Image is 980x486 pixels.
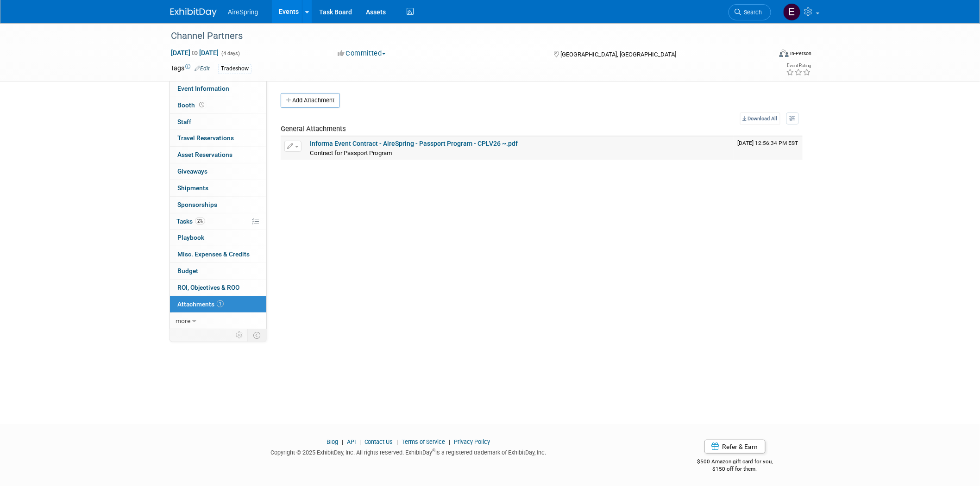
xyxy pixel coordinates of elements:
[170,446,647,457] div: Copyright © 2025 ExhibitDay, Inc. All rights reserved. ExhibitDay is a registered trademark of Ex...
[228,8,258,16] span: AireSpring
[177,101,206,109] span: Booth
[327,438,338,445] a: Blog
[433,448,436,453] sup: ®
[197,101,206,108] span: Booth not reserved yet
[170,180,266,196] a: Shipments
[232,329,248,341] td: Personalize Event Tab Strip
[248,329,267,341] td: Toggle Event Tabs
[177,284,239,291] span: ROI, Objectives & ROO
[170,147,266,163] a: Asset Reservations
[339,438,346,445] span: |
[790,50,812,57] div: In-Person
[220,50,240,56] span: (4 days)
[454,438,490,445] a: Privacy Policy
[170,130,266,146] a: Travel Reservations
[218,64,251,74] div: Tradeshow
[395,438,401,445] span: |
[170,296,266,312] a: Attachments1
[786,63,811,68] div: Event Rating
[560,51,676,58] span: [GEOGRAPHIC_DATA], [GEOGRAPHIC_DATA]
[310,140,518,147] a: Informa Event Contract - AireSpring - Passport Program - CPLV26 ~.pdf
[176,218,205,225] span: Tasks
[195,65,210,72] a: Edit
[281,93,340,108] button: Add Attachment
[170,63,210,74] td: Tags
[357,438,363,445] span: |
[704,440,766,454] a: Refer & Earn
[177,267,198,274] span: Budget
[716,48,812,62] div: Event Format
[177,118,191,125] span: Staff
[170,81,266,97] a: Event Information
[190,49,199,56] span: to
[177,85,229,92] span: Event Information
[170,114,266,130] a: Staff
[170,246,266,262] a: Misc. Expenses & Credits
[741,9,762,16] span: Search
[281,125,346,133] span: General Attachments
[779,50,789,57] img: Format-Inperson.png
[447,438,453,445] span: |
[660,465,810,473] div: $150 off for them.
[170,280,266,296] a: ROI, Objectives & ROO
[783,3,801,21] img: erica arjona
[310,150,392,156] span: Contract for Passport Program
[734,137,803,160] td: Upload Timestamp
[170,197,266,213] a: Sponsorships
[170,8,217,17] img: ExhibitDay
[170,163,266,180] a: Giveaways
[195,218,205,224] span: 2%
[177,300,224,308] span: Attachments
[177,168,207,175] span: Giveaways
[170,97,266,113] a: Booth
[177,151,232,158] span: Asset Reservations
[168,28,757,44] div: Channel Partners
[217,300,224,307] span: 1
[347,438,356,445] a: API
[170,313,266,329] a: more
[740,112,780,125] a: Download All
[364,438,393,445] a: Contact Us
[177,234,204,241] span: Playbook
[177,134,234,142] span: Travel Reservations
[177,184,208,192] span: Shipments
[177,201,217,208] span: Sponsorships
[170,213,266,230] a: Tasks2%
[729,4,771,20] a: Search
[402,438,446,445] a: Terms of Service
[660,452,810,473] div: $500 Amazon gift card for you,
[738,140,798,146] span: Upload Timestamp
[334,49,389,58] button: Committed
[170,230,266,246] a: Playbook
[177,250,250,258] span: Misc. Expenses & Credits
[176,317,190,324] span: more
[170,49,219,57] span: [DATE] [DATE]
[170,263,266,279] a: Budget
